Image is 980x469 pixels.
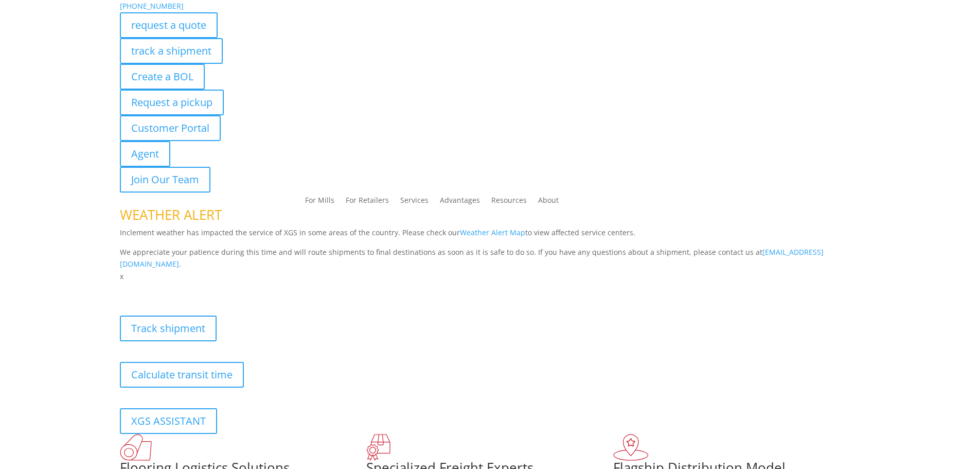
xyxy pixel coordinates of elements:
a: request a quote [120,12,218,38]
a: About [538,197,559,208]
span: WEATHER ALERT [120,205,222,224]
a: [PHONE_NUMBER] [120,1,184,11]
a: Resources [491,197,527,208]
a: Advantages [440,197,480,208]
a: Calculate transit time [120,362,244,388]
p: We appreciate your patience during this time and will route shipments to final destinations as so... [120,246,861,271]
a: Join Our Team [120,167,210,193]
a: Track shipment [120,316,217,341]
p: Inclement weather has impacted the service of XGS in some areas of the country. Please check our ... [120,227,861,246]
a: Create a BOL [120,64,205,90]
a: Agent [120,141,170,167]
a: track a shipment [120,38,223,64]
b: Visibility, transparency, and control for your entire supply chain. [120,284,349,294]
img: xgs-icon-focused-on-flooring-red [366,434,390,461]
a: Weather Alert Map [460,228,525,237]
a: Services [400,197,429,208]
a: For Mills [305,197,334,208]
img: xgs-icon-flagship-distribution-model-red [613,434,649,461]
a: Request a pickup [120,90,224,115]
p: x [120,270,861,283]
a: XGS ASSISTANT [120,408,217,434]
img: xgs-icon-total-supply-chain-intelligence-red [120,434,152,461]
a: Customer Portal [120,115,221,141]
a: For Retailers [346,197,389,208]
